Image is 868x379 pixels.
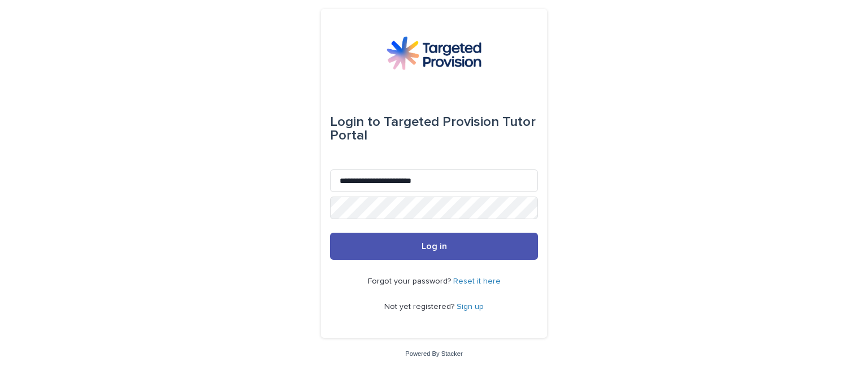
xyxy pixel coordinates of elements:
[330,233,538,260] button: Log in
[384,303,457,311] span: Not yet registered?
[387,36,481,70] img: M5nRWzHhSzIhMunXDL62
[405,350,462,357] a: Powered By Stacker
[368,277,453,285] span: Forgot your password?
[330,115,380,129] span: Login to
[453,277,501,285] a: Reset it here
[422,242,447,251] span: Log in
[330,106,538,151] div: Targeted Provision Tutor Portal
[457,303,484,311] a: Sign up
